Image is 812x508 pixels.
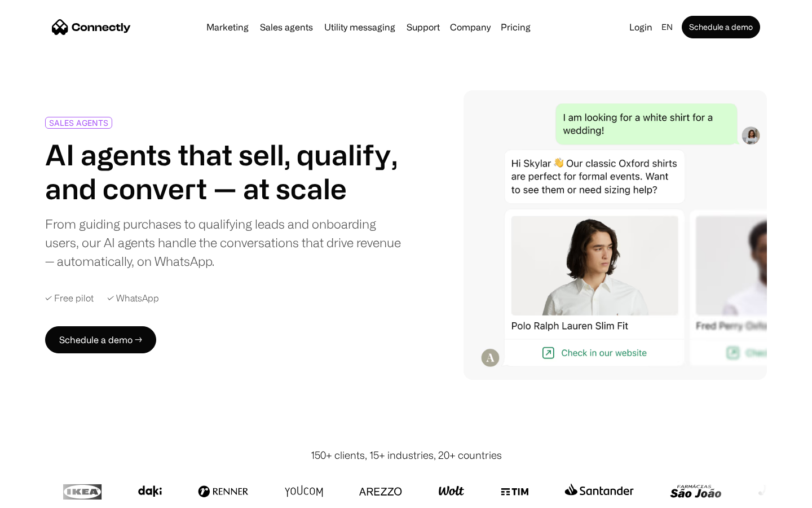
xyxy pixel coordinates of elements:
[45,138,401,205] h1: AI agents that sell, qualify, and convert — at scale
[45,293,94,304] div: ✓ Free pilot
[11,487,68,504] aside: Language selected: English
[45,214,401,270] div: From guiding purchases to qualifying leads and onboarding users, our AI agents handle the convers...
[23,488,68,504] ul: Language list
[107,293,159,304] div: ✓ WhatsApp
[255,23,317,32] a: Sales agents
[49,119,108,127] div: SALES AGENTS
[496,23,535,32] a: Pricing
[661,19,673,35] div: en
[682,16,760,38] a: Schedule a demo
[311,448,502,463] div: 150+ clients, 15+ industries, 20+ countries
[45,326,156,353] a: Schedule a demo →
[402,23,444,32] a: Support
[625,19,657,35] a: Login
[320,23,400,32] a: Utility messaging
[202,23,253,32] a: Marketing
[450,19,491,35] div: Company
